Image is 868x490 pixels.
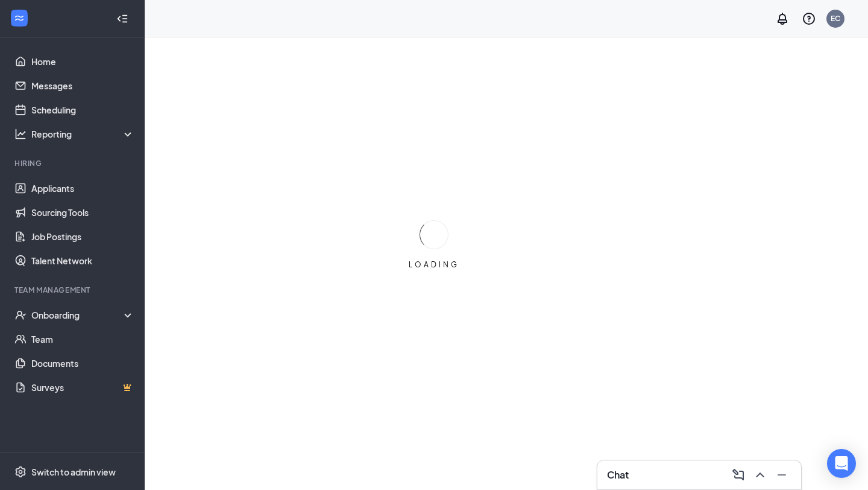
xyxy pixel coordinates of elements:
a: Talent Network [31,249,134,273]
a: Messages [31,74,134,98]
button: ChevronUp [750,465,770,485]
svg: ComposeMessage [731,468,746,482]
svg: Minimize [775,468,789,482]
svg: Notifications [775,11,790,26]
h3: Chat [607,468,629,482]
button: Minimize [772,465,791,485]
svg: Analysis [14,128,27,140]
div: Switch to admin view [31,466,116,478]
svg: ChevronUp [753,468,767,482]
a: Scheduling [31,98,134,122]
a: Job Postings [31,224,134,249]
div: Hiring [14,158,132,168]
a: Sourcing Tools [31,200,134,224]
div: Team Management [14,285,132,295]
svg: QuestionInfo [802,11,816,26]
div: LOADING [404,259,464,270]
a: Team [31,327,134,351]
a: SurveysCrown [31,375,134,399]
a: Applicants [31,176,134,200]
div: Onboarding [31,309,124,321]
button: ComposeMessage [729,465,748,485]
div: Reporting [31,128,135,140]
svg: UserCheck [14,309,27,321]
div: EC [831,13,840,24]
a: Documents [31,351,134,375]
div: Open Intercom Messenger [827,449,856,478]
svg: WorkstreamLogo [13,12,25,24]
svg: Settings [14,466,27,478]
svg: Collapse [116,13,128,25]
a: Home [31,49,134,74]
